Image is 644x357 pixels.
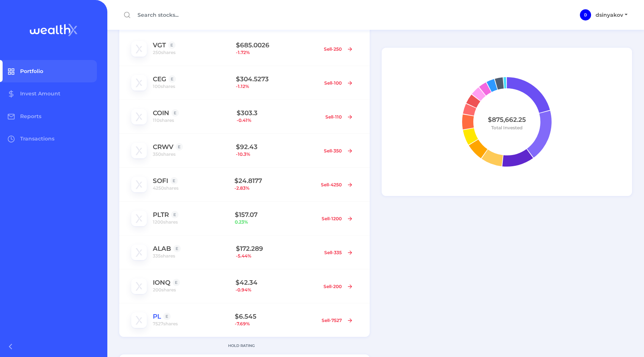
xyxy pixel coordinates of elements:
[131,143,147,158] img: CRWV logo
[236,41,319,49] h1: $ 685.0026
[131,312,147,328] img: PL logo
[153,245,171,252] a: ALAB
[131,41,147,57] img: VGT logo
[153,286,176,294] span: 200 shares
[234,184,316,192] span: -2.83 %
[234,177,316,184] h1: $ 24.8177
[153,218,178,226] span: 1200 shares
[596,12,623,18] span: dsinyakov
[153,279,170,286] a: IONQ
[584,13,587,17] span: D
[153,117,174,124] span: 110 shares
[153,320,178,328] span: 7527 shares
[153,49,176,56] span: 250 shares
[153,177,168,184] a: SOFI
[153,109,169,117] a: COIN
[235,211,317,218] h1: $ 157.07
[107,343,376,348] p: HOLD RATING
[153,252,175,260] span: 335 shares
[131,109,147,124] img: COIN logo
[170,177,178,184] div: E
[235,218,317,226] span: 0.23 %
[173,245,181,252] div: E
[153,143,173,151] a: CRWV
[30,24,78,36] img: wealthX
[237,117,321,124] span: -0.41 %
[131,244,147,260] img: ALAB logo
[131,177,147,192] img: SOFI logo
[163,313,171,320] div: E
[20,113,41,120] span: Reports
[236,151,319,158] span: -10.3 %
[236,245,319,252] h1: $ 172.289
[591,9,632,21] button: dsinyakov
[235,313,317,320] h1: $ 6.545
[319,247,358,258] button: Sell-335
[317,213,358,224] button: Sell-1200
[236,252,319,260] span: -5.44 %
[131,278,147,294] img: IONQ logo
[236,49,319,56] span: -1.72 %
[171,109,179,117] div: E
[119,9,325,22] input: Search stocks...
[153,83,175,90] span: 100 shares
[153,75,166,83] a: CEG
[131,75,147,91] img: CEG logo
[491,125,523,130] tspan: Total Invested
[176,143,183,151] div: E
[153,184,179,192] span: 4250 shares
[319,43,358,55] button: Sell-250
[317,315,358,326] button: Sell-7527
[316,179,358,190] button: Sell-4250
[20,135,54,142] span: Transactions
[237,109,321,117] h1: $ 303.3
[236,75,319,83] h1: $ 304.5273
[236,83,319,90] span: -1.12 %
[153,41,166,49] a: VGT
[171,211,179,218] div: E
[580,9,591,20] div: dsinyakov
[236,279,318,286] h1: $ 42.34
[235,320,317,328] span: -7.69 %
[319,281,358,292] button: Sell-200
[153,151,176,158] span: 350 shares
[131,211,147,226] img: PLTR logo
[319,145,358,157] button: Sell-350
[236,286,318,294] span: -0.94 %
[20,90,60,97] span: Invest Amount
[321,111,358,123] button: Sell-110
[319,77,358,89] button: Sell-100
[168,75,176,83] div: E
[173,279,180,286] div: E
[168,41,176,49] div: E
[153,211,169,218] a: PLTR
[236,143,319,151] h1: $ 92.43
[488,116,526,123] tspan: $875,662.25
[153,313,161,320] a: PL
[20,68,43,75] span: Portfolio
